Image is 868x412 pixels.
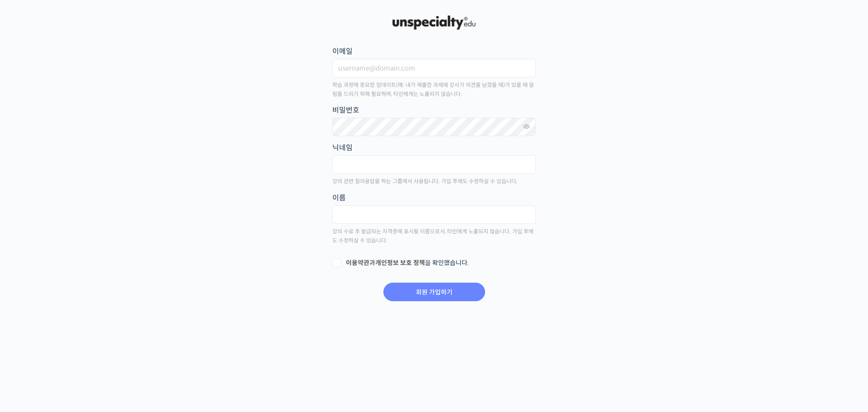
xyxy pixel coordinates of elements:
[332,142,353,154] legend: 닉네임
[332,81,536,99] p: 학습 과정에 중요한 업데이트(예: 내가 제출한 과제에 강사가 의견을 남겼을 때)가 있을 때 알림을 드리기 위해 필요하며, 타인에게는 노출되지 않습니다.
[332,59,536,77] input: username@domain.com
[332,259,536,268] label: 과 을 확인했습니다.
[332,45,536,57] label: 이메일
[332,104,536,116] label: 비밀번호
[383,283,485,301] input: 회원 가입하기
[332,192,346,204] legend: 이름
[332,227,536,246] p: 강의 수료 후 발급되는 자격증에 표시될 이름으로서, 타인에게 노출되지 않습니다. 가입 후에도 수정하실 수 있습니다.
[346,259,369,267] a: 이용약관
[332,177,536,186] p: 강의 관련 질의응답을 하는 그룹에서 사용됩니다. 가입 후에도 수정하실 수 있습니다.
[375,259,425,267] a: 개인정보 보호 정책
